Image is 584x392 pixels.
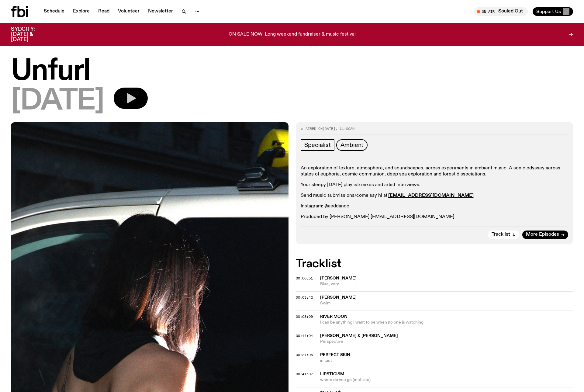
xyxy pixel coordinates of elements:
[323,126,335,131] span: [DATE]
[320,281,573,287] span: Blue, very.
[11,58,573,85] h1: Unfurl
[301,214,568,220] p: Produced by [PERSON_NAME]:
[320,377,573,383] span: where do you go (mutilate)
[320,295,357,300] span: [PERSON_NAME]
[296,258,573,269] h2: Tracklist
[11,88,104,115] span: [DATE]
[320,358,573,364] span: in tact
[474,7,528,16] button: On AirSouled Out
[296,353,313,357] button: 00:37:05
[301,193,568,199] p: Send music submissions/come say hi at
[301,203,568,209] p: Instagram: @aeddancc
[388,193,474,198] a: [EMAIL_ADDRESS][DOMAIN_NAME]
[320,314,347,319] span: River Moon
[296,314,313,319] span: 00:08:09
[40,7,68,16] a: Schedule
[301,165,568,177] p: An exploration of texture, atmosphere, and soundscapes, across experiments in ambient music. A so...
[304,142,331,148] span: Specialist
[306,126,323,131] span: Aired on
[301,182,568,188] p: Your sleepy [DATE] playlist: mixes and artist interviews.
[536,9,561,14] span: Support Us
[320,276,357,280] span: [PERSON_NAME]
[371,214,454,219] a: [EMAIL_ADDRESS][DOMAIN_NAME]
[301,139,334,151] a: Specialist
[336,139,368,151] a: Ambient
[320,353,350,357] span: Perfect Skin
[95,7,113,16] a: Read
[335,126,354,131] span: , 11:00am
[144,7,177,16] a: Newsletter
[296,277,313,280] button: 00:00:51
[522,231,568,239] a: More Episodes
[526,232,559,237] span: More Episodes
[492,232,510,237] span: Tracklist
[320,300,573,306] span: Swim
[296,334,313,338] button: 00:14:04
[533,7,573,16] button: Support Us
[11,27,50,42] h3: SYDCITY: [DATE] & [DATE]
[340,142,364,148] span: Ambient
[296,373,313,376] button: 00:41:07
[296,315,313,318] button: 00:08:09
[69,7,93,16] a: Explore
[320,320,573,325] span: I can be anything I want to be when no one is watching
[320,334,398,338] span: [PERSON_NAME] & [PERSON_NAME]
[296,295,313,300] span: 00:03:42
[488,231,519,239] button: Tracklist
[296,352,313,357] span: 00:37:05
[229,32,356,37] p: ON SALE NOW! Long weekend fundraiser & music festival
[296,296,313,299] button: 00:03:42
[296,333,313,338] span: 00:14:04
[320,372,344,376] span: Lipsticism
[296,276,313,281] span: 00:00:51
[296,372,313,376] span: 00:41:07
[114,7,143,16] a: Volunteer
[320,339,573,345] span: Perspective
